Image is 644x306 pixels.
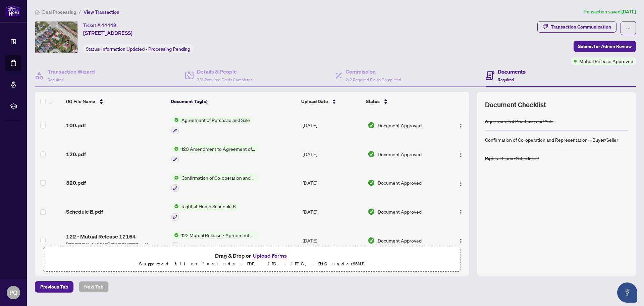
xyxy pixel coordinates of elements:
span: Drag & Drop or [215,251,289,260]
h4: Commission [345,68,401,76]
span: (6) File Name [66,98,95,105]
td: [DATE] [300,111,365,140]
img: Document Status [368,208,375,215]
img: Document Status [368,237,375,244]
button: Previous Tab [35,281,73,293]
button: Upload Forms [251,251,289,260]
span: PQ [9,288,17,297]
span: 100.pdf [66,121,86,129]
span: ellipsis [626,26,631,31]
div: Confirmation of Co-operation and Representation—Buyer/Seller [485,136,618,143]
span: Required [498,77,514,82]
span: Mutual Release Approved [579,57,633,65]
img: IMG-W12166008_1.jpg [35,21,77,53]
span: 2/2 Required Fields Completed [345,77,401,82]
span: Drag & Drop orUpload FormsSupported files include .PDF, .JPG, .JPEG, .PNG under25MB [43,247,461,272]
span: home [35,10,40,14]
span: 122 Mutual Release - Agreement of Purchase and Sale [179,231,258,239]
button: Logo [455,177,466,188]
span: [STREET_ADDRESS] [83,29,132,37]
span: Required [48,77,64,82]
th: Upload Date [299,92,363,111]
div: Status: [83,44,193,53]
span: Document Approved [378,208,422,215]
span: Status [366,98,380,105]
span: Right at Home Schedule B [179,203,238,210]
div: Agreement of Purchase and Sale [485,118,553,125]
img: Logo [458,152,464,158]
span: 3/3 Required Fields Completed [197,77,253,82]
h4: Details & People [197,68,253,76]
button: Logo [455,235,466,246]
p: Supported files include .PDF, .JPG, .JPEG, .PNG under 25 MB [47,260,457,268]
span: Document Approved [378,122,422,129]
img: Status Icon [171,116,179,124]
div: Ticket #: [83,21,116,29]
div: Transaction Communication [551,21,611,32]
span: Submit for Admin Review [578,41,632,52]
span: Previous Tab [40,281,68,292]
img: Logo [458,210,464,215]
span: 120.pdf [66,150,86,158]
span: Upload Date [301,98,328,105]
span: Document Approved [378,179,422,186]
button: Status IconRight at Home Schedule B [171,203,238,221]
span: 122 - Mutual Release 12164 [PERSON_NAME] EXECUTED.pdf [66,232,166,249]
img: logo [5,5,21,17]
span: 44449 [101,22,116,28]
span: Schedule B.pdf [66,208,103,216]
img: Status Icon [171,203,179,210]
td: [DATE] [300,140,365,169]
span: Document Approved [378,150,422,158]
img: Logo [458,238,464,244]
img: Document Status [368,122,375,129]
div: Right at Home Schedule B [485,155,539,162]
button: Logo [455,149,466,160]
td: [DATE] [300,226,365,255]
img: Document Status [368,150,375,158]
td: [DATE] [300,197,365,226]
button: Status Icon120 Amendment to Agreement of Purchase and Sale [171,145,258,163]
button: Logo [455,206,466,217]
button: Next Tab [79,281,109,293]
span: Confirmation of Co-operation and Representation—Buyer/Seller [179,174,258,181]
span: 320.pdf [66,179,86,187]
img: Logo [458,124,464,129]
button: Logo [455,120,466,131]
th: Status [363,92,444,111]
span: Information Updated - Processing Pending [101,46,190,52]
td: [DATE] [300,169,365,198]
span: 120 Amendment to Agreement of Purchase and Sale [179,145,258,152]
img: Status Icon [171,145,179,152]
th: Document Tag(s) [168,92,299,111]
button: Open asap [617,282,637,303]
span: View Transaction [84,9,119,15]
button: Status Icon122 Mutual Release - Agreement of Purchase and Sale [171,231,258,250]
article: Transaction saved [DATE] [583,8,636,16]
th: (6) File Name [63,92,168,111]
img: Document Status [368,179,375,186]
button: Transaction Communication [537,21,616,33]
img: Status Icon [171,174,179,181]
h4: Documents [498,68,526,76]
img: Status Icon [171,231,179,239]
span: Document Approved [378,237,422,244]
button: Submit for Admin Review [574,41,636,52]
h4: Transaction Wizard [48,68,95,76]
button: Status IconConfirmation of Co-operation and Representation—Buyer/Seller [171,174,258,192]
span: Deal Processing [42,9,76,15]
button: Status IconAgreement of Purchase and Sale [171,116,253,134]
img: Logo [458,181,464,186]
li: / [79,8,81,16]
span: Document Checklist [485,100,546,110]
span: Agreement of Purchase and Sale [179,116,253,124]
